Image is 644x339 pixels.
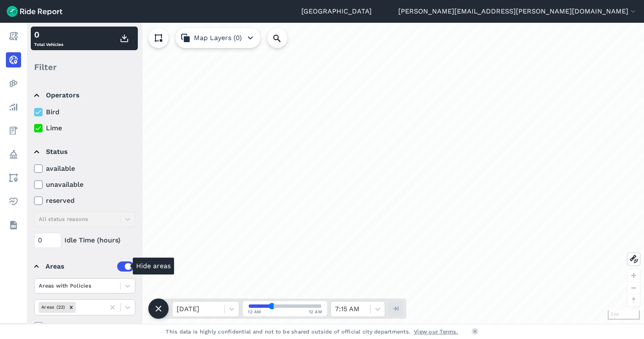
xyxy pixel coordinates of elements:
label: reserved [34,196,135,206]
summary: Areas [34,255,134,278]
a: Policy [6,147,21,162]
a: Areas [6,170,21,186]
button: [PERSON_NAME][EMAIL_ADDRESS][PERSON_NAME][DOMAIN_NAME] [398,6,637,16]
a: Report [6,29,21,44]
button: Map Layers (0) [175,28,260,48]
img: Ride Report [7,6,62,17]
label: Filter vehicles by areas [34,321,135,331]
div: Areas [46,261,134,272]
a: Heatmaps [6,76,21,91]
div: Total Vehicles [34,28,63,48]
input: Search Location or Vehicles [267,28,301,48]
span: 12 AM [309,309,322,315]
span: 12 AM [248,309,261,315]
div: Filter [31,54,138,80]
label: available [34,164,135,174]
label: unavailable [34,180,135,190]
label: Bird [34,107,135,117]
div: Remove Areas (23) [67,302,76,312]
div: Idle Time (hours) [34,233,135,248]
label: Lime [34,123,135,133]
a: Realtime [6,52,21,67]
summary: Operators [34,83,134,107]
a: View our Terms. [414,328,458,336]
summary: Status [34,140,134,164]
div: 0 [34,28,63,41]
a: Health [6,194,21,209]
a: Analyze [6,100,21,115]
a: Fees [6,123,21,138]
a: [GEOGRAPHIC_DATA] [301,6,372,16]
a: Datasets [6,218,21,233]
div: loading [27,23,644,324]
div: Areas (23) [39,302,67,312]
